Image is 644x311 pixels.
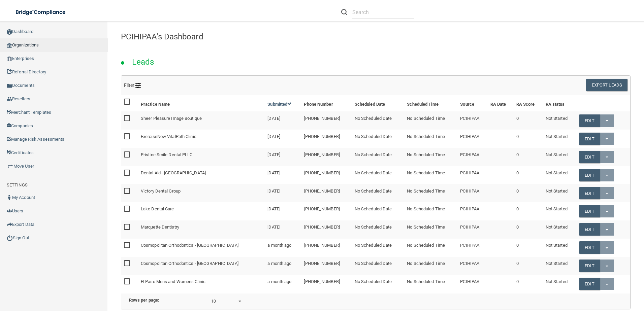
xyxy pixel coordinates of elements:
td: 0 [514,148,543,166]
h4: PCIHIPAA's Dashboard [121,32,631,41]
a: Submitted [267,102,292,107]
td: [PHONE_NUMBER] [301,257,352,275]
td: [DATE] [265,166,301,184]
a: Edit [579,133,600,145]
td: No Scheduled Time [404,275,457,293]
a: Edit [579,205,600,217]
td: PCIHIPAA [457,111,487,130]
td: No Scheduled Time [404,130,457,148]
td: No Scheduled Date [352,239,405,257]
input: Search [352,6,414,19]
img: icon-export.b9366987.png [7,222,12,227]
td: No Scheduled Time [404,257,457,275]
img: icon-documents.8dae5593.png [7,83,12,89]
td: Not Started [543,166,577,184]
h2: Leads [125,53,161,71]
td: [PHONE_NUMBER] [301,275,352,293]
th: Scheduled Time [404,95,457,111]
td: [DATE] [265,184,301,202]
td: Not Started [543,220,577,239]
td: 0 [514,166,543,184]
td: [PHONE_NUMBER] [301,202,352,220]
b: Rows per page: [129,298,159,303]
th: RA Score [514,95,543,111]
img: ic_user_dark.df1a06c3.png [7,195,12,200]
td: Not Started [543,148,577,166]
th: Practice Name [138,95,265,111]
img: bridge_compliance_login_screen.278c3ca4.svg [10,5,72,19]
img: ic_reseller.de258add.png [7,96,12,102]
img: briefcase.64adab9b.png [7,163,13,170]
td: 0 [514,275,543,293]
td: No Scheduled Time [404,239,457,257]
td: 0 [514,257,543,275]
td: No Scheduled Date [352,166,405,184]
td: 0 [514,239,543,257]
td: PCIHIPAA [457,130,487,148]
td: Not Started [543,239,577,257]
a: Edit [579,241,600,254]
td: [DATE] [265,148,301,166]
td: [DATE] [265,202,301,220]
td: No Scheduled Time [404,202,457,220]
img: organization-icon.f8decf85.png [7,43,12,48]
td: PCIHIPAA [457,202,487,220]
a: Edit [579,278,600,290]
td: 0 [514,111,543,130]
td: PCIHIPAA [457,257,487,275]
td: [DATE] [265,220,301,239]
td: a month ago [265,239,301,257]
td: 0 [514,220,543,239]
td: [PHONE_NUMBER] [301,184,352,202]
img: ic_dashboard_dark.d01f4a41.png [7,29,12,35]
td: 0 [514,184,543,202]
td: Sheer Pleasure Image Boutique [138,111,265,130]
td: PCIHIPAA [457,220,487,239]
td: No Scheduled Date [352,148,405,166]
td: PCIHIPAA [457,166,487,184]
td: Cosmopolitan Orthodontics - [GEOGRAPHIC_DATA] [138,239,265,257]
td: Not Started [543,111,577,130]
th: RA status [543,95,577,111]
td: Not Started [543,130,577,148]
th: Phone Number [301,95,352,111]
a: Edit [579,151,600,163]
td: No Scheduled Time [404,220,457,239]
td: [PHONE_NUMBER] [301,220,352,239]
td: No Scheduled Date [352,184,405,202]
td: No Scheduled Time [404,166,457,184]
td: Marquette Dentistry [138,220,265,239]
a: Edit [579,260,600,272]
td: No Scheduled Date [352,202,405,220]
td: 0 [514,202,543,220]
td: No Scheduled Time [404,111,457,130]
td: 0 [514,130,543,148]
th: RA Date [488,95,514,111]
td: Victory Dental Group [138,184,265,202]
td: Dental Aid - [GEOGRAPHIC_DATA] [138,166,265,184]
img: icon-users.e205127d.png [7,208,12,214]
td: PCIHIPAA [457,184,487,202]
td: No Scheduled Date [352,111,405,130]
button: Export Leads [586,79,627,91]
td: Not Started [543,275,577,293]
td: Cosmopolitan Orthodontics - [GEOGRAPHIC_DATA] [138,257,265,275]
td: ExerciseNow VitalPath Clinic [138,130,265,148]
td: PCIHIPAA [457,239,487,257]
td: Not Started [543,184,577,202]
td: [PHONE_NUMBER] [301,148,352,166]
td: No Scheduled Date [352,220,405,239]
a: Edit [579,114,600,127]
img: ic-search.3b580494.png [341,9,347,15]
td: [DATE] [265,130,301,148]
td: No Scheduled Date [352,275,405,293]
td: No Scheduled Date [352,257,405,275]
td: Not Started [543,202,577,220]
img: ic_power_dark.7ecde6b1.png [7,235,13,241]
td: Pristine Smile Dental PLLC [138,148,265,166]
td: PCIHIPAA [457,148,487,166]
td: [DATE] [265,111,301,130]
img: enterprise.0d942306.png [7,57,12,61]
td: [PHONE_NUMBER] [301,130,352,148]
td: [PHONE_NUMBER] [301,111,352,130]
